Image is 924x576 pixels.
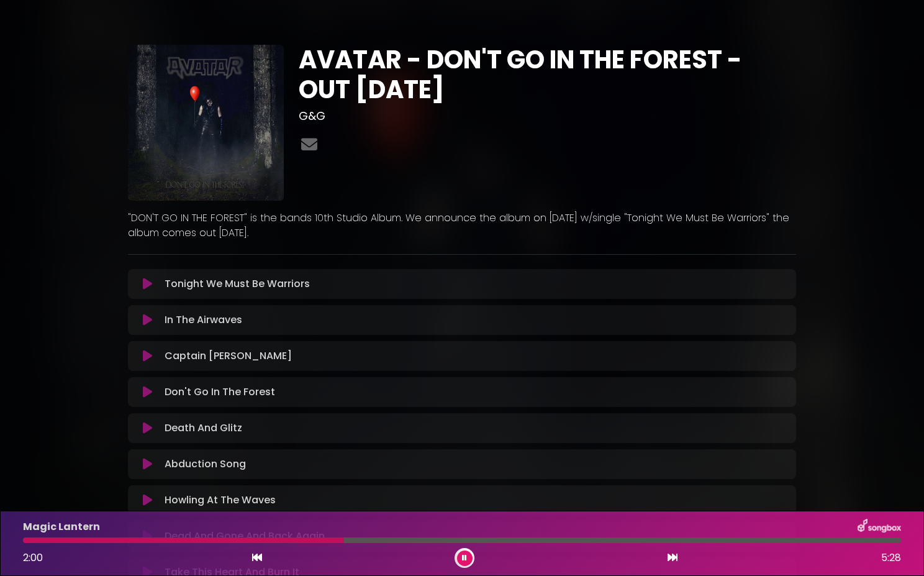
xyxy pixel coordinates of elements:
span: 2:00 [23,551,43,565]
h1: AVATAR - DON'T GO IN THE FOREST - OUT [DATE] [299,45,796,104]
h3: G&G [299,109,796,123]
span: 5:28 [881,551,901,565]
img: songbox-logo-white.png [858,519,901,535]
img: F2dxkizfSxmxPj36bnub [128,45,284,201]
p: Don't Go In The Forest [165,385,275,400]
p: Captain [PERSON_NAME] [165,349,292,363]
p: Magic Lantern [23,519,100,534]
p: Tonight We Must Be Warriors [165,277,310,291]
p: Abduction Song [165,457,246,472]
p: Death And Glitz [165,421,242,436]
p: Howling At The Waves [165,493,276,508]
p: In The Airwaves [165,313,242,327]
p: "DON'T GO IN THE FOREST" is the bands 10th Studio Album. We announce the album on [DATE] w/single... [128,211,796,240]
